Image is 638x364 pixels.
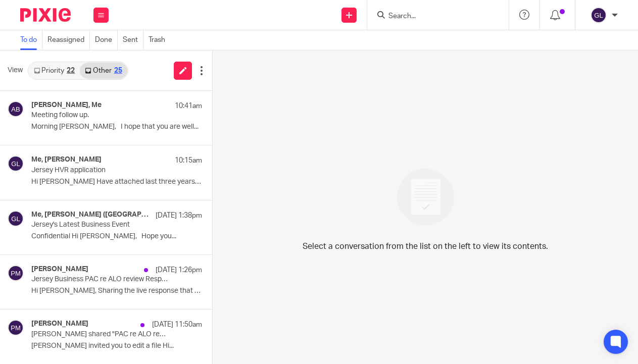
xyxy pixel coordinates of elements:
img: svg%3E [8,265,24,281]
p: [PERSON_NAME] invited you to edit a file Hi... [31,342,202,350]
input: Search [387,12,478,21]
p: Hi [PERSON_NAME] Have attached last three years tax... [31,178,202,186]
p: 10:15am [175,155,202,166]
p: [DATE] 11:50am [152,320,202,330]
p: Meeting follow up. [31,111,168,120]
h4: [PERSON_NAME] [31,265,88,274]
a: To do [20,30,42,50]
p: Confidential Hi [PERSON_NAME], Hope you... [31,232,202,241]
img: image [390,162,461,232]
a: Priority22 [29,63,80,79]
p: [DATE] 1:38pm [156,211,202,221]
p: 10:41am [175,101,202,111]
h4: Me, [PERSON_NAME] ([GEOGRAPHIC_DATA]) [31,211,151,219]
p: [DATE] 1:26pm [156,265,202,275]
img: svg%3E [8,320,24,336]
h4: [PERSON_NAME] [31,320,88,328]
img: Pixie [20,8,71,22]
img: svg%3E [8,101,24,117]
div: 25 [114,67,122,74]
img: svg%3E [8,211,24,227]
a: Other25 [80,63,127,79]
p: Jersey HVR application [31,166,168,175]
a: Trash [149,30,170,50]
span: View [8,65,23,76]
h4: [PERSON_NAME], Me [31,101,102,110]
div: 22 [67,67,75,74]
img: svg%3E [591,7,607,23]
p: Morning [PERSON_NAME], I hope that you are well... [31,123,202,131]
img: svg%3E [8,155,24,172]
a: Done [95,30,118,50]
p: Jersey's Latest Business Event [31,221,168,229]
a: Reassigned [47,30,90,50]
p: [PERSON_NAME] shared "PAC re ALO review Response [DATE]" with you [31,330,168,339]
p: Select a conversation from the list on the left to view its contents. [303,240,548,252]
a: Sent [123,30,143,50]
p: Jersey Business PAC re ALO review Response [DATE] [31,275,168,284]
p: Hi [PERSON_NAME], Sharing the live response that we are... [31,287,202,295]
h4: Me, [PERSON_NAME] [31,155,102,164]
